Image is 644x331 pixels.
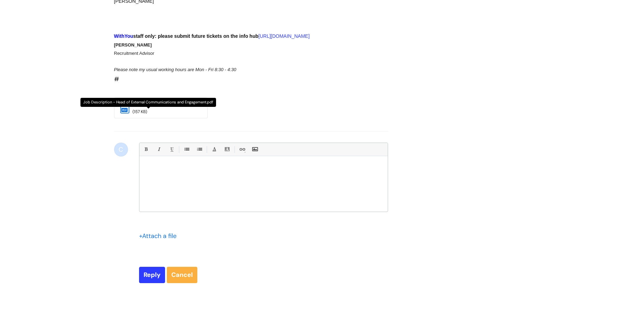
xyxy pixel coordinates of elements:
[114,33,134,39] span: WithYou
[223,145,231,154] a: Back Color
[114,49,363,57] div: Recruitment Advisor
[141,145,150,154] a: Bold (Ctrl-B)
[139,230,181,241] div: Attach a file
[114,67,237,72] em: Please note my usual working hours are Mon - Fri 8:30 - 4:30
[238,145,246,154] a: Link
[80,98,216,107] div: Job Description - Head of External Communications and Engagement.pdf
[195,145,204,154] a: 1. Ordered List (Ctrl-Shift-8)
[132,108,188,116] div: (157 KB)
[114,33,259,39] strong: staff only: please submit future tickets on the info hub
[114,42,152,48] b: [PERSON_NAME]
[121,108,128,112] span: pdf
[167,145,176,154] a: Underline(Ctrl-U)
[167,267,197,283] a: Cancel
[182,145,191,154] a: • Unordered List (Ctrl-Shift-7)
[250,145,259,154] a: Insert Image...
[139,267,165,283] input: Reply
[258,33,310,39] a: [URL][DOMAIN_NAME]
[114,143,128,156] div: C
[154,145,163,154] a: Italic (Ctrl-I)
[210,145,218,154] a: Font Color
